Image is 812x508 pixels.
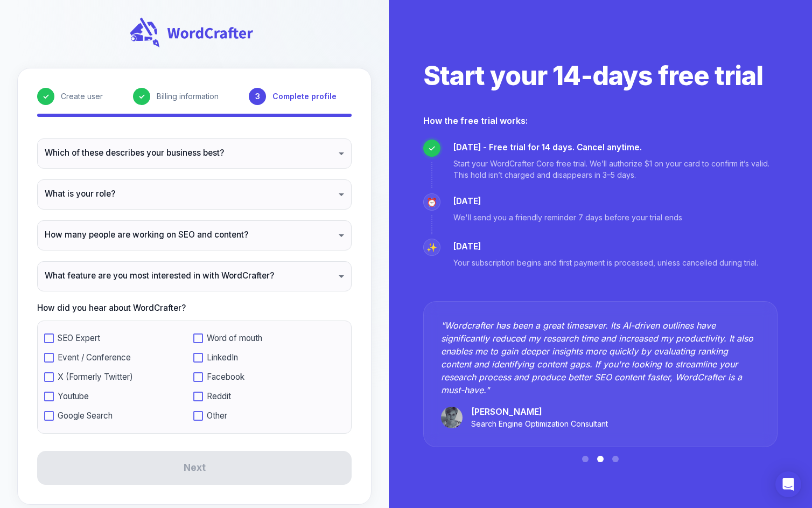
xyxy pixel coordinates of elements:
p: " Wordcrafter has been a great timesaver. Its AI-driven outlines have significantly reduced my re... [441,319,760,396]
span: Other [207,411,227,421]
p: [DATE] - Free trial for 14 days. Cancel anytime. [453,142,778,154]
p: [PERSON_NAME] [471,405,608,418]
p: Billing information [157,91,219,102]
p: We'll send you a friendly reminder 7 days before your trial ends [453,212,682,223]
div: Open Intercom Messenger [775,471,801,497]
span: Reddit [207,392,231,401]
div: ​ [37,261,352,291]
img: diana-busko.jpg [441,407,463,428]
span: Word of mouth [207,333,262,343]
div: ✓ [37,88,54,105]
span: X (Formerly Twitter) [58,372,133,382]
span: Facebook [207,372,244,382]
h2: Start your 14-days free trial [423,59,778,93]
div: ✓ [423,140,440,157]
h2: How the free trial works: [423,115,778,127]
div: ​ [37,179,352,210]
p: [DATE] [453,241,758,253]
p: Search Engine Optimization Consultant [471,418,608,430]
p: Start your WordCrafter Core free trial. We’ll authorize $1 on your card to confirm it’s valid. Th... [453,158,778,180]
p: Create user [61,91,103,102]
span: SEO Expert [58,333,100,343]
div: ✓ [133,88,150,105]
span: Youtube [58,392,89,401]
p: Your subscription begins and first payment is processed, unless cancelled during trial. [453,257,758,268]
span: Event / Conference [58,353,131,363]
div: ⏰ [423,193,440,211]
legend: How did you hear about WordCrafter? [37,302,352,314]
p: [DATE] [453,196,682,208]
span: Google Search [58,411,113,421]
div: ✨ [423,239,440,256]
p: Complete profile [272,91,337,102]
div: ​ [37,138,352,169]
div: ​ [37,220,352,250]
span: LinkedIn [207,353,238,363]
div: 3 [249,88,266,105]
